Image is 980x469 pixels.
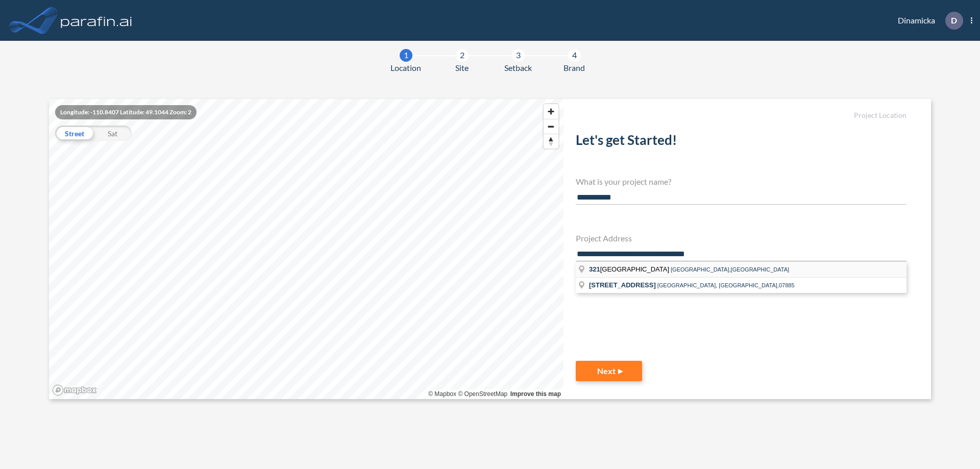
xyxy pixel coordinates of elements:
div: 3 [512,49,525,62]
span: Brand [563,62,585,74]
div: Sat [93,126,132,141]
a: Mapbox homepage [52,384,97,396]
span: [STREET_ADDRESS] [589,281,656,289]
a: Improve this map [510,390,561,398]
div: Longitude: -110.8407 Latitude: 49.1044 Zoom: 2 [55,105,197,119]
span: [GEOGRAPHIC_DATA],[GEOGRAPHIC_DATA] [671,266,789,273]
h5: Project Location [576,111,906,120]
canvas: Map [49,99,563,399]
h2: Let's get Started! [576,132,906,152]
button: Reset bearing to north [544,134,558,149]
a: OpenStreetMap [458,390,507,398]
h4: Project Address [576,233,906,243]
span: Reset bearing to north [544,134,558,149]
h4: What is your project name? [576,177,906,186]
span: [GEOGRAPHIC_DATA] [589,265,671,273]
div: Dinamicka [883,12,972,30]
button: Zoom in [544,104,558,119]
button: Next [576,361,642,381]
p: D [951,16,957,25]
span: [GEOGRAPHIC_DATA], [GEOGRAPHIC_DATA],07885 [657,282,795,288]
span: Location [390,62,421,74]
div: 1 [400,49,412,62]
span: Site [455,62,469,74]
span: Setback [504,62,532,74]
a: Mapbox [428,390,456,398]
img: logo [59,10,134,31]
div: 4 [568,49,581,62]
button: Zoom out [544,119,558,134]
div: 2 [456,49,469,62]
div: Street [55,126,93,141]
span: 321 [589,265,600,273]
